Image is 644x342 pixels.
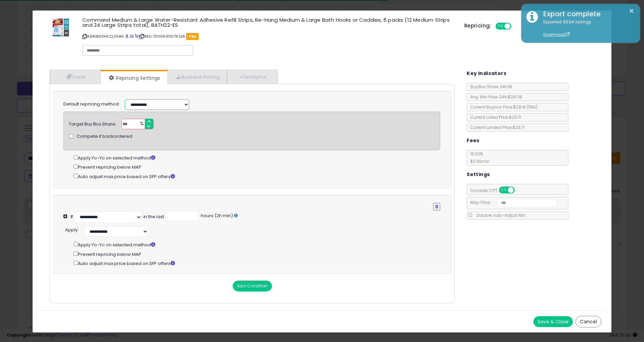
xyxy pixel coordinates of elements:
a: Business Pricing [168,70,227,84]
span: Current Landed Price: $29.71 [467,125,524,130]
label: Default repricing method: [63,101,120,108]
span: ON [500,187,508,193]
div: Target Buy Box Share: [69,119,116,128]
span: BuyBox Share 24h: 1% [467,84,512,90]
a: BuyBox page [125,34,129,39]
button: × [629,7,634,15]
a: Costs [50,70,101,84]
p: ASIN: B00HCQJG4G | SKU: 70006900792x6 [82,31,454,42]
div: Auto adjust max price based on SFP offers [74,259,448,267]
span: 15.00 % [467,151,490,164]
span: $0.30 min [467,158,490,164]
span: OFF [510,23,521,29]
span: ON [496,23,505,29]
a: Analytics [227,70,277,84]
h3: Command Medium & Large Water-Resistant Adhesive Refill Strips, Re-Hang Medium & Large Bath Hooks ... [82,17,454,27]
span: ( FBA ) [527,104,538,110]
button: Save & Close [533,316,573,327]
span: OFF [514,187,525,193]
button: Add Condition [233,281,272,291]
h5: Repricing: [464,23,491,28]
span: Apply [65,227,78,233]
div: in the last [143,214,164,220]
span: Consider CPT: [467,188,524,193]
div: : [65,225,79,233]
span: Map Price: [467,199,558,205]
div: Exported 5504 listings. [538,19,635,38]
a: Your listing only [135,34,138,39]
span: Avg. Win Price 24h: $28.08 [467,94,522,100]
button: Cancel [575,316,601,327]
a: Download [543,32,570,37]
div: Prevent repricing below MAP [74,163,440,171]
span: FBA [186,33,199,40]
span: % [136,119,147,129]
span: Current Buybox Price: [467,104,538,110]
span: Disable Auto-Adjust Min [473,212,526,218]
span: Current Listed Price: $29.71 [467,114,521,120]
h5: Fees [467,136,480,145]
div: Apply Yo-Yo on selected method [74,241,448,248]
i: Remove Condition [435,205,438,209]
div: Prevent repricing below MAP [74,250,448,258]
div: Export complete [538,9,635,19]
div: Apply Yo-Yo on selected method [74,154,440,161]
img: 51X8zWjDX4L._SL60_.jpg [50,17,70,38]
span: Compete if backordered [77,133,132,140]
a: All offer listings [130,34,134,39]
h5: Settings [467,170,490,179]
h5: Key Indicators [467,69,506,78]
div: Auto adjust max price based on SFP offers [74,172,440,180]
span: $28.41 [513,104,538,110]
span: hours (2h min) [200,212,233,219]
a: Repricing Settings [101,71,167,85]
